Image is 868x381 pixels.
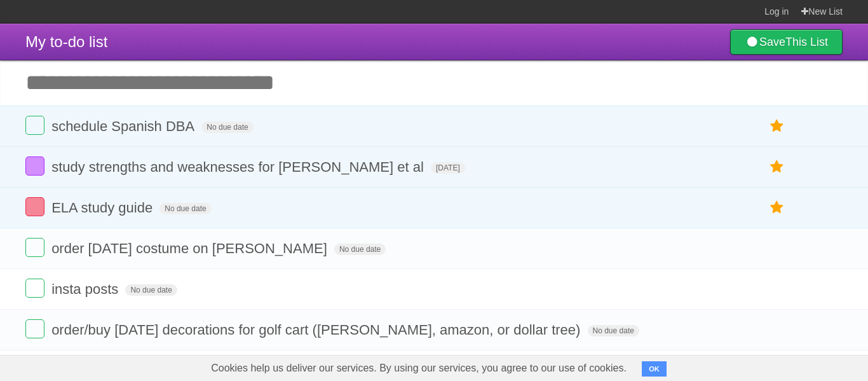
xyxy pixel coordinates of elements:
[51,118,198,134] span: schedule Spanish DBA
[159,203,211,214] span: No due date
[25,156,44,176] label: Done
[51,200,156,216] span: ELA study guide
[51,240,330,256] span: order [DATE] costume on [PERSON_NAME]
[25,197,44,216] label: Done
[198,356,639,381] span: Cookies help us deliver our services. By using our services, you agree to our use of cookies.
[765,116,789,137] label: Star task
[431,162,465,174] span: [DATE]
[588,325,639,336] span: No due date
[25,319,44,338] label: Done
[25,238,44,257] label: Done
[765,156,789,177] label: Star task
[765,197,789,218] label: Star task
[51,281,121,297] span: insta posts
[730,29,843,55] a: SaveThis List
[25,33,107,50] span: My to-do list
[785,36,828,48] b: This List
[201,121,253,133] span: No due date
[334,244,386,255] span: No due date
[51,322,583,338] span: order/buy [DATE] decorations for golf cart ([PERSON_NAME], amazon, or dollar tree)
[51,159,427,175] span: study strengths and weaknesses for [PERSON_NAME] et al
[25,116,44,135] label: Done
[125,284,177,296] span: No due date
[25,279,44,298] label: Done
[642,361,667,377] button: OK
